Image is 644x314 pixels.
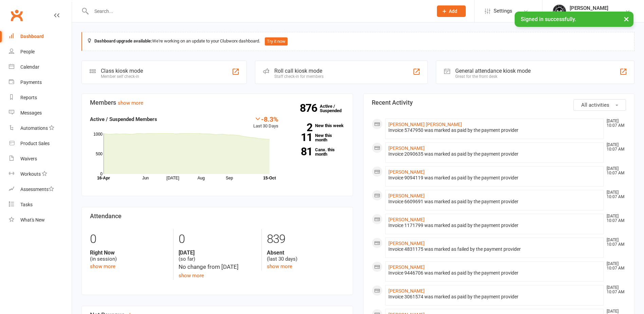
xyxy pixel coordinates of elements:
div: Calendar [20,64,39,70]
strong: 11 [289,132,312,142]
div: Last 30 Days [253,115,278,130]
div: Product Sales [20,141,50,146]
time: [DATE] 10:07 AM [603,214,626,223]
div: We're working on an update to your Clubworx dashboard. [81,32,634,51]
img: thumb_image1623296242.png [553,4,566,18]
div: (last 30 days) [267,249,345,262]
div: Invoice 6609691 was marked as paid by the payment provider [388,199,601,205]
strong: Dashboard upgrade available: [94,38,152,43]
div: 839 [267,229,345,249]
div: No change from [DATE] [179,262,256,272]
div: Automations [20,125,48,131]
a: 11New this month [289,133,345,142]
div: Invoice 1171799 was marked as paid by the payment provider [388,223,601,228]
div: (in session) [90,249,168,262]
div: Member self check-in [101,74,143,79]
div: Messages [20,110,42,116]
a: show more [118,100,143,106]
time: [DATE] 10:07 AM [603,285,626,294]
div: Reports [20,95,37,100]
strong: Active / Suspended Members [90,116,157,122]
input: Search... [89,6,428,16]
div: Staff check-in for members [274,74,324,79]
a: [PERSON_NAME] [388,193,425,198]
a: What's New [9,212,72,228]
time: [DATE] 10:07 AM [603,167,626,175]
div: Invoice 5747950 was marked as paid by the payment provider [388,127,601,133]
h3: Attendance [90,213,345,220]
a: 2New this week [289,123,345,128]
div: Workouts [20,171,41,177]
div: (so far) [179,249,256,262]
div: Roll call kiosk mode [274,68,324,74]
a: [PERSON_NAME] [PERSON_NAME] [388,122,462,127]
strong: 876 [300,103,320,113]
button: × [620,12,632,26]
div: Invoice 9094119 was marked as paid by the payment provider [388,175,601,181]
div: 0 [179,229,256,249]
div: What's New [20,217,45,223]
span: Signed in successfully. [521,16,576,22]
a: Reports [9,90,72,105]
button: All activities [573,99,626,111]
a: show more [179,273,204,279]
a: Workouts [9,167,72,182]
strong: 81 [289,146,312,157]
time: [DATE] 10:07 AM [603,143,626,152]
a: Payments [9,75,72,90]
a: Tasks [9,197,72,212]
time: [DATE] 10:07 AM [603,262,626,271]
div: Tasks [20,202,33,207]
a: 81Canx. this month [289,147,345,156]
a: Clubworx [8,7,25,24]
a: Automations [9,121,72,136]
a: [PERSON_NAME] [388,241,425,246]
a: Messages [9,105,72,121]
h3: Recent Activity [372,99,626,106]
time: [DATE] 10:07 AM [603,238,626,247]
a: Assessments [9,182,72,197]
div: [PERSON_NAME] [570,5,608,11]
div: -8.3% [253,115,278,123]
div: Black Iron Gym [570,11,608,17]
strong: Right Now [90,249,168,256]
a: Product Sales [9,136,72,151]
time: [DATE] 10:07 AM [603,119,626,128]
strong: Absent [267,249,345,256]
h3: Members [90,99,345,106]
a: [PERSON_NAME] [388,169,425,175]
div: Payments [20,80,42,85]
button: Add [437,5,466,17]
a: [PERSON_NAME] [388,264,425,270]
div: Assessments [20,187,54,192]
a: People [9,44,72,59]
a: Dashboard [9,29,72,44]
strong: [DATE] [179,249,256,256]
a: show more [90,263,115,269]
div: Invoice 9446706 was marked as paid by the payment provider [388,270,601,276]
a: Calendar [9,59,72,75]
div: Dashboard [20,34,44,39]
a: Waivers [9,151,72,167]
div: Invoice 3061574 was marked as paid by the payment provider [388,294,601,300]
div: Class kiosk mode [101,68,143,74]
span: Settings [494,3,512,19]
span: Add [449,8,457,14]
div: Waivers [20,156,37,161]
div: Great for the front desk [455,74,531,79]
span: All activities [581,102,609,108]
a: 876Active / Suspended [320,99,350,118]
a: [PERSON_NAME] [388,145,425,151]
div: General attendance kiosk mode [455,68,531,74]
div: Invoice 4831175 was marked as failed by the payment provider [388,246,601,252]
a: [PERSON_NAME] [388,288,425,294]
strong: 2 [289,122,312,133]
a: show more [267,263,292,269]
a: [PERSON_NAME] [388,217,425,222]
div: 0 [90,229,168,249]
div: People [20,49,35,54]
time: [DATE] 10:07 AM [603,190,626,199]
div: Invoice 2090635 was marked as paid by the payment provider [388,151,601,157]
button: Try it now [265,37,288,46]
